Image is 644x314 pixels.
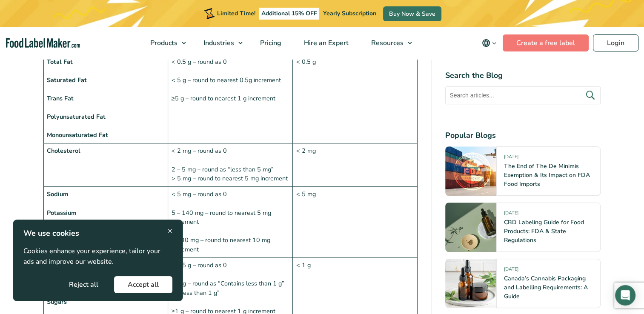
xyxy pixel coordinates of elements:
a: Hire an Expert [293,27,358,59]
div: Open Intercom Messenger [615,285,635,305]
span: Yearly Subscription [323,9,376,17]
span: Limited Time! [217,9,255,17]
span: [DATE] [504,266,518,276]
strong: Sugars [47,297,67,306]
td: < 2 mg [293,143,418,187]
a: Buy Now & Save [383,6,441,21]
span: Products [148,38,178,48]
a: Resources [360,27,416,59]
a: Create a free label [503,34,589,51]
td: < 0.5 g – round as 0 < 5 g – round to nearest 0.5g increment ≥5 g – round to nearest 1 g increment [168,54,293,143]
span: Pricing [258,38,282,48]
strong: Trans Fat [47,94,74,103]
strong: Sodium [47,190,69,198]
a: Industries [192,27,247,59]
span: [DATE] [504,210,518,220]
span: Resources [369,38,404,48]
strong: Total Fat [47,57,73,66]
strong: Monounsaturated Fat [47,131,108,139]
button: Accept all [114,276,172,293]
strong: Cholesterol [47,146,80,155]
a: Pricing [249,27,291,59]
strong: We use cookies [23,228,79,238]
span: Hire an Expert [301,38,349,48]
a: Products [139,27,190,59]
span: Industries [201,38,235,48]
span: × [168,225,172,237]
p: Cookies enhance your experience, tailor your ads and improve our website. [23,246,172,268]
span: [DATE] [504,154,518,163]
a: The End of The De Minimis Exemption & Its Impact on FDA Food Imports [504,162,590,188]
a: Login [593,34,638,51]
button: Reject all [55,276,112,293]
input: Search articles... [445,86,601,104]
span: Additional 15% OFF [259,8,319,20]
strong: Potassium [47,208,77,217]
td: < 2 mg – round as 0 2 – 5 mg – round as “less than 5 mg” > 5 mg – round to nearest 5 mg increment [168,143,293,187]
h4: Popular Blogs [445,130,601,141]
strong: Polyunsaturated Fat [47,112,106,121]
a: Canada’s Cannabis Packaging and Labelling Requirements: A Guide [504,274,587,300]
a: CBD Labeling Guide for Food Products: FDA & State Regulations [504,218,584,244]
td: < 0.5 g [293,54,418,143]
td: < 5 mg [293,187,418,258]
strong: Saturated Fat [47,76,87,84]
h4: Search the Blog [445,70,601,81]
td: < 5 mg – round as 0 5 – 140 mg – round to nearest 5 mg increment > 140 mg – round to nearest 10 m... [168,187,293,258]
